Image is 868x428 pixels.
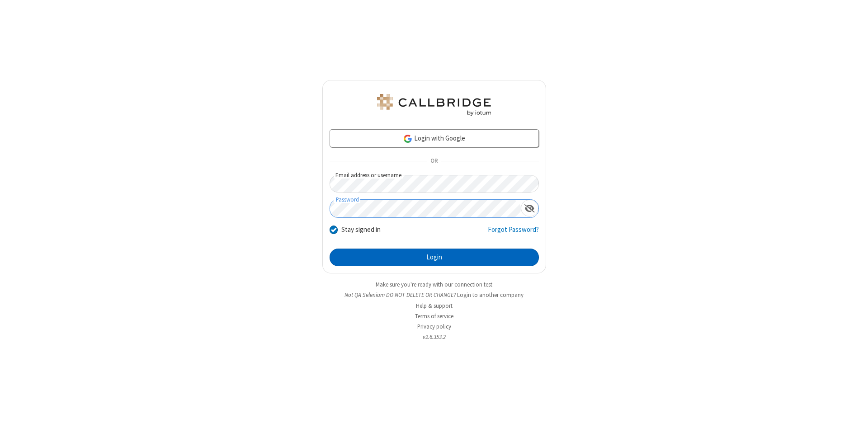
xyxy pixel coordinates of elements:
a: Forgot Password? [488,225,539,242]
li: Not QA Selenium DO NOT DELETE OR CHANGE? [322,291,546,299]
iframe: Chat [845,404,861,422]
a: Make sure you're ready with our connection test [376,281,492,288]
a: Help & support [416,302,453,310]
button: Login [330,249,539,267]
a: Login with Google [330,129,539,147]
input: Password [330,200,521,217]
img: google-icon.png [403,134,413,144]
div: Show password [521,200,538,216]
span: OR [427,155,441,168]
input: Email address or username [330,175,539,193]
a: Terms of service [415,312,453,320]
label: Stay signed in [341,225,381,235]
a: Privacy policy [417,323,451,330]
img: QA Selenium DO NOT DELETE OR CHANGE [375,94,493,116]
li: v2.6.353.2 [322,333,546,341]
button: Login to another company [457,291,524,299]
